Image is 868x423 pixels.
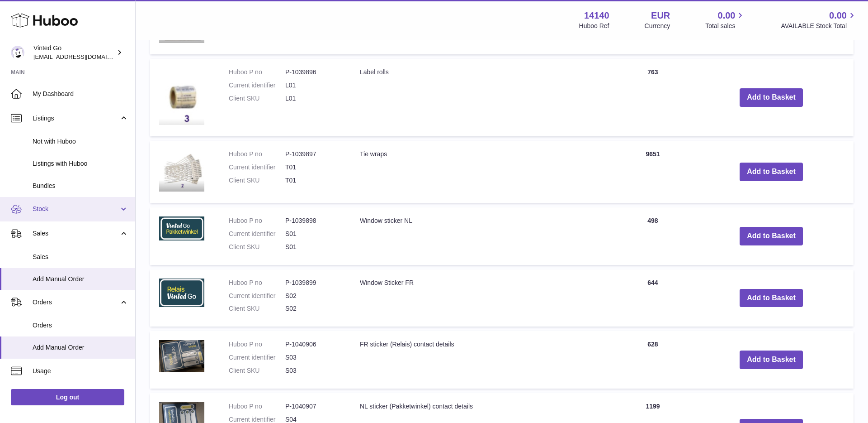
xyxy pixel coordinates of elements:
img: giedre.bartusyte@vinted.com [11,46,24,59]
dt: Client SKU [229,176,285,185]
span: Orders [33,298,119,307]
span: Total sales [705,22,745,30]
dt: Huboo P no [229,279,285,287]
a: Log out [11,389,124,405]
img: Window Sticker FR [159,279,204,307]
button: Add to Basket [740,227,803,245]
div: Vinted Go [33,44,115,61]
td: FR sticker (Relais) contact details [351,331,617,389]
button: Add to Basket [740,88,803,107]
span: Not with Huboo [33,137,128,146]
dt: Current identifier [229,163,285,172]
td: 628 [617,331,689,389]
dt: Huboo P no [229,68,285,77]
span: Bundles [33,182,128,190]
a: 0.00 Total sales [705,10,745,30]
span: Sales [33,253,128,261]
span: My Dashboard [33,90,128,98]
td: 763 [617,59,689,136]
dt: Huboo P no [229,402,285,411]
dd: P-1040906 [285,340,342,349]
dd: S02 [285,292,342,300]
dt: Huboo P no [229,216,285,225]
dd: L01 [285,81,342,90]
strong: 14140 [584,10,609,22]
dd: P-1039896 [285,68,342,77]
div: Currency [645,22,670,30]
span: Orders [33,321,128,330]
img: FR sticker (Relais) contact details [159,340,204,372]
button: Add to Basket [740,163,803,181]
span: Stock [33,205,119,213]
dt: Client SKU [229,304,285,313]
dt: Huboo P no [229,340,285,349]
td: Window Sticker FR [351,269,617,327]
a: 0.00 AVAILABLE Stock Total [781,10,857,30]
img: Tie wraps [159,150,204,192]
span: Listings [33,114,119,123]
span: Listings with Huboo [33,159,128,168]
dd: T01 [285,163,342,172]
dd: S01 [285,230,342,238]
dt: Current identifier [229,81,285,90]
button: Add to Basket [740,289,803,308]
span: Add Manual Order [33,275,128,284]
td: 9651 [617,141,689,203]
dt: Client SKU [229,366,285,375]
span: 0.00 [829,10,847,22]
dt: Client SKU [229,94,285,103]
dd: L01 [285,94,342,103]
td: 498 [617,207,689,265]
dd: S01 [285,243,342,251]
dd: S03 [285,366,342,375]
strong: EUR [651,10,670,22]
img: Window sticker NL [159,216,204,240]
dt: Client SKU [229,243,285,251]
dt: Current identifier [229,353,285,362]
dt: Current identifier [229,230,285,238]
img: Label rolls [159,68,204,125]
dd: S03 [285,353,342,362]
td: Tie wraps [351,141,617,203]
dd: P-1040907 [285,402,342,411]
span: 0.00 [718,10,736,22]
span: Usage [33,367,128,375]
span: Sales [33,229,119,238]
td: Label rolls [351,59,617,136]
td: 644 [617,269,689,327]
dd: P-1039899 [285,279,342,287]
dt: Current identifier [229,292,285,300]
span: [EMAIL_ADDRESS][DOMAIN_NAME] [33,53,133,60]
dd: T01 [285,176,342,185]
dd: P-1039898 [285,216,342,225]
button: Add to Basket [740,351,803,369]
dd: P-1039897 [285,150,342,159]
td: Window sticker NL [351,207,617,265]
span: AVAILABLE Stock Total [781,22,857,30]
dt: Huboo P no [229,150,285,159]
dd: S02 [285,304,342,313]
span: Add Manual Order [33,343,128,352]
div: Huboo Ref [579,22,609,30]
